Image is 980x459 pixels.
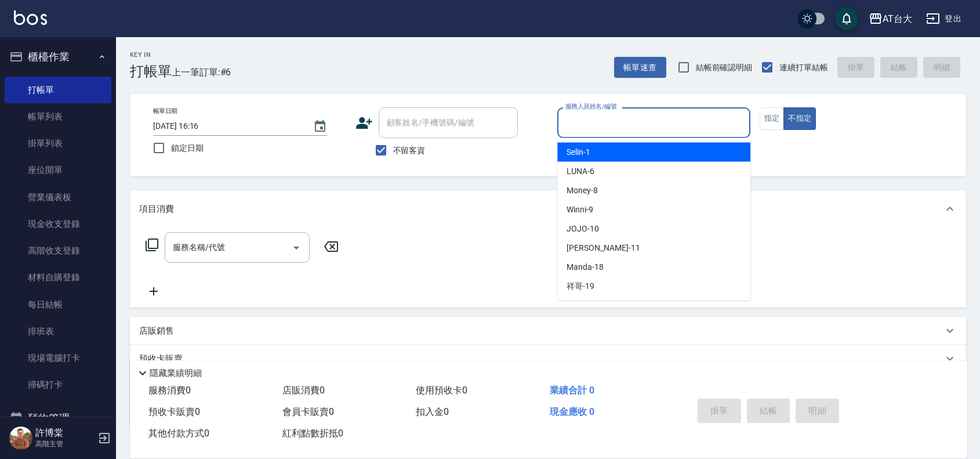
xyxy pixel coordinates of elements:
[5,211,111,237] a: 現金收支登錄
[760,107,785,130] button: 指定
[148,406,200,417] span: 預收卡販賣 0
[614,57,666,78] button: 帳單速查
[864,7,917,31] button: AT台大
[550,406,594,417] span: 現金應收 0
[306,113,334,140] button: Choose date, selected date is 2025-08-20
[171,142,204,154] span: 鎖定日期
[835,7,858,30] button: save
[282,428,343,439] span: 紅利點數折抵 0
[567,204,593,216] span: Winni -9
[416,385,467,396] span: 使用預收卡 0
[779,62,828,74] span: 連續打單結帳
[282,385,325,396] span: 店販消費 0
[5,291,111,318] a: 每日結帳
[139,203,174,215] p: 項目消費
[5,264,111,291] a: 材料自購登錄
[565,102,616,111] label: 服務人員姓名/編號
[567,242,640,254] span: [PERSON_NAME] -11
[5,77,111,103] a: 打帳單
[696,62,753,74] span: 結帳前確認明細
[567,185,598,197] span: Money -8
[416,406,449,417] span: 扣入金 0
[287,238,306,257] button: Open
[5,184,111,211] a: 營業儀表板
[130,63,172,79] h3: 打帳單
[5,130,111,157] a: 掛單列表
[921,8,966,30] button: 登出
[139,325,174,337] p: 店販銷售
[567,223,599,235] span: JOJO -10
[282,406,334,417] span: 會員卡販賣 0
[9,427,32,450] img: Person
[130,317,966,345] div: 店販銷售
[5,403,111,433] button: 預約管理
[35,427,95,439] h5: 許博棠
[567,280,594,292] span: 祥哥 -19
[14,10,47,25] img: Logo
[148,428,209,439] span: 其他付款方式 0
[5,103,111,130] a: 帳單列表
[883,12,912,26] div: AT台大
[5,237,111,264] a: 高階收支登錄
[130,51,172,59] h2: Key In
[153,107,177,115] label: 帳單日期
[5,371,111,398] a: 掃碼打卡
[150,367,202,380] p: 隱藏業績明細
[567,261,604,273] span: Manda -18
[172,65,231,79] span: 上一筆訂單:#6
[5,318,111,345] a: 排班表
[567,165,594,178] span: LUNA -6
[567,146,590,158] span: Selin -1
[130,190,966,227] div: 項目消費
[393,144,426,157] span: 不留客資
[783,107,816,130] button: 不指定
[153,117,302,136] input: YYYY/MM/DD hh:mm
[130,345,966,373] div: 預收卡販賣
[139,353,183,365] p: 預收卡販賣
[5,345,111,371] a: 現場電腦打卡
[550,385,594,396] span: 業績合計 0
[5,42,111,72] button: 櫃檯作業
[148,385,191,396] span: 服務消費 0
[35,439,95,449] p: 高階主管
[5,157,111,183] a: 座位開單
